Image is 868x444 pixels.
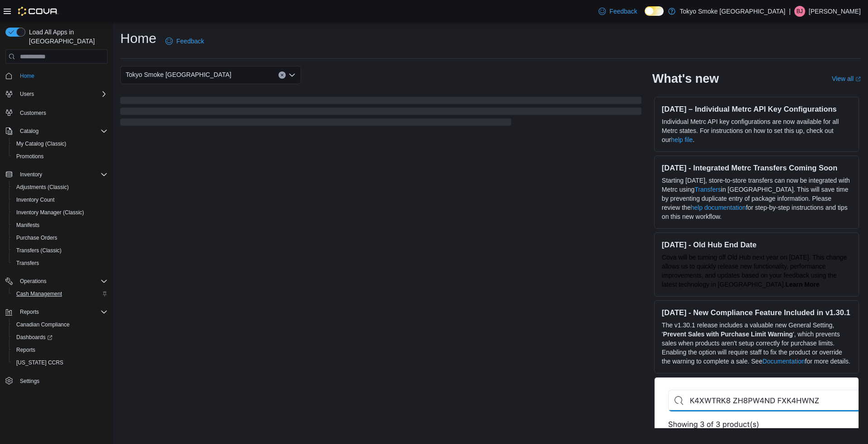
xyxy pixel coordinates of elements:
[663,331,793,338] strong: Prevent Sales with Purchase Limit Warning
[645,16,645,16] span: Dark Mode
[16,290,62,298] span: Cash Management
[9,219,111,231] button: Manifests
[13,207,108,218] span: Inventory Manager (Classic)
[16,234,57,241] span: Purchase Orders
[595,2,641,20] a: Feedback
[785,281,819,288] strong: Learn More
[9,331,111,344] a: Dashboards
[2,69,111,82] button: Home
[16,222,39,229] span: Manifests
[162,32,208,50] a: Feedback
[809,6,861,17] p: [PERSON_NAME]
[9,288,111,300] button: Cash Management
[16,307,42,317] button: Reports
[13,357,67,368] a: [US_STATE] CCRS
[16,359,63,366] span: [US_STATE] CCRS
[13,288,108,299] span: Cash Management
[662,308,851,317] h3: [DATE] - New Compliance Feature Included in v1.30.1
[2,275,111,288] button: Operations
[2,168,111,181] button: Inventory
[2,125,111,137] button: Catalog
[16,140,66,147] span: My Catalog (Classic)
[25,28,108,46] span: Load All Apps in [GEOGRAPHIC_DATA]
[794,6,805,17] div: Bhavik Jogee
[16,247,61,254] span: Transfers (Classic)
[671,136,693,143] a: help file
[13,151,108,162] span: Promotions
[16,334,52,341] span: Dashboards
[13,182,72,193] a: Adjustments (Classic)
[13,258,108,269] span: Transfers
[16,108,50,118] a: Customers
[662,240,851,249] h3: [DATE] - Old Hub End Date
[9,150,111,163] button: Promotions
[16,209,84,216] span: Inventory Manager (Classic)
[662,104,851,113] h3: [DATE] – Individual Metrc API Key Configurations
[16,375,108,387] span: Settings
[16,71,38,81] a: Home
[680,6,786,17] p: Tokyo Smoke [GEOGRAPHIC_DATA]
[645,6,664,16] input: Dark Mode
[288,71,296,79] button: Open list of options
[16,321,70,328] span: Canadian Compliance
[13,245,65,256] a: Transfers (Classic)
[9,257,111,269] button: Transfers
[797,6,803,17] span: BJ
[16,89,108,99] span: Users
[16,126,108,137] span: Catalog
[789,6,791,17] p: |
[20,128,38,135] span: Catalog
[13,194,108,205] span: Inventory Count
[120,29,156,47] h1: Home
[13,319,73,330] a: Canadian Compliance
[9,344,111,356] button: Reports
[20,378,39,385] span: Settings
[9,318,111,331] button: Canadian Compliance
[20,278,47,285] span: Operations
[16,376,43,387] a: Settings
[20,72,34,80] span: Home
[13,345,39,355] a: Reports
[13,345,108,355] span: Reports
[832,75,861,82] a: View allExternal link
[13,220,108,231] span: Manifests
[13,232,61,243] a: Purchase Orders
[2,306,111,318] button: Reports
[20,308,39,316] span: Reports
[609,7,637,16] span: Feedback
[9,206,111,219] button: Inventory Manager (Classic)
[20,90,34,98] span: Users
[13,220,43,231] a: Manifests
[13,288,66,299] a: Cash Management
[13,258,42,269] a: Transfers
[16,169,46,180] button: Inventory
[9,231,111,244] button: Purchase Orders
[176,37,204,46] span: Feedback
[120,99,642,128] span: Loading
[126,69,231,80] span: Tokyo Smoke [GEOGRAPHIC_DATA]
[278,71,286,79] button: Clear input
[13,332,108,343] span: Dashboards
[16,196,55,203] span: Inventory Count
[13,194,58,205] a: Inventory Count
[16,89,38,99] button: Users
[855,76,861,82] svg: External link
[691,204,746,211] a: help documentation
[13,138,108,149] span: My Catalog (Classic)
[13,232,108,243] span: Purchase Orders
[13,182,108,193] span: Adjustments (Classic)
[16,276,50,287] button: Operations
[20,171,42,178] span: Inventory
[9,137,111,150] button: My Catalog (Classic)
[13,207,88,218] a: Inventory Manager (Classic)
[9,356,111,369] button: [US_STATE] CCRS
[16,346,35,354] span: Reports
[9,244,111,257] button: Transfers (Classic)
[13,319,108,330] span: Canadian Compliance
[2,106,111,119] button: Customers
[20,109,46,117] span: Customers
[662,176,851,221] p: Starting [DATE], store-to-store transfers can now be integrated with Metrc using in [GEOGRAPHIC_D...
[16,276,108,287] span: Operations
[662,163,851,172] h3: [DATE] - Integrated Metrc Transfers Coming Soon
[16,169,108,180] span: Inventory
